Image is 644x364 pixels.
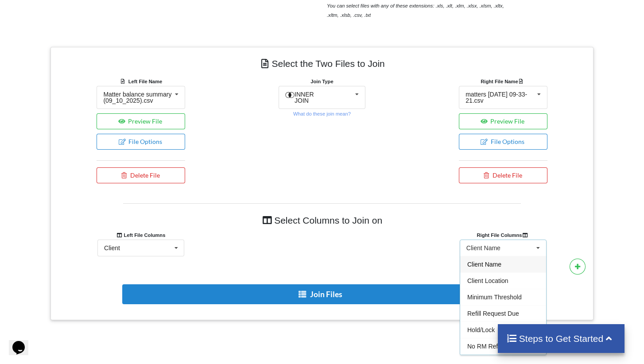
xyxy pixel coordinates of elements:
small: What do these join mean? [293,111,351,116]
i: You can select files with any of these extensions: .xls, .xlt, .xlm, .xlsx, .xlsm, .xltx, .xltm, ... [327,3,504,18]
h4: Steps to Get Started [507,333,616,344]
span: Client Name [467,261,501,268]
iframe: chat widget [9,329,37,355]
button: Preview File [97,113,185,129]
button: Delete File [97,167,185,183]
div: matters [DATE] 09-33-21.csv [466,91,534,104]
span: INNER JOIN [295,91,314,104]
button: File Options [459,134,547,150]
span: Hold/Lock [467,326,495,333]
span: Client Location [467,277,508,284]
span: No RM Refill [467,343,502,350]
button: Preview File [459,113,547,129]
b: Left File Columns [116,232,166,238]
b: Right File Columns [477,232,530,238]
button: File Options [97,134,185,150]
button: Delete File [459,167,547,183]
b: Left File Name [128,79,162,84]
span: Minimum Threshold [467,294,522,301]
div: Matter balance summary (09_10_2025).csv [103,91,171,104]
div: Client [104,245,120,251]
span: Refill Request Due [467,310,519,317]
button: Join Files [122,284,520,304]
h4: Select the Two Files to Join [57,54,587,74]
b: Right File Name [481,79,525,84]
b: Join Type [310,79,333,84]
h4: Select Columns to Join on [123,210,520,230]
div: Client Name [466,245,500,251]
